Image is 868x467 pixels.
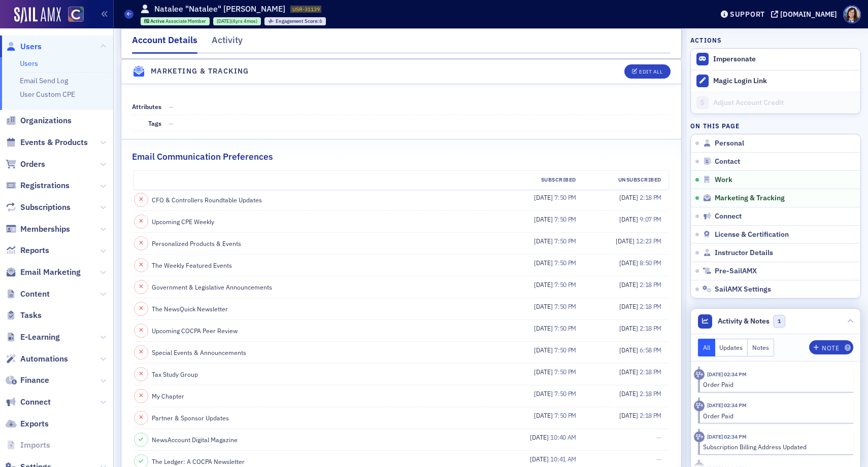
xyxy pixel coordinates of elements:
a: Reports [6,245,49,256]
span: Pre-SailAMX [715,267,757,276]
a: Tasks [6,310,42,321]
span: [DATE] [619,346,640,354]
span: 2:18 PM [640,302,661,310]
a: Memberships [6,224,70,235]
div: Activity [694,369,705,380]
span: [DATE] [619,302,640,310]
span: Automations [20,353,68,365]
h4: On this page [690,121,861,130]
span: 7:50 PM [554,411,576,419]
a: User Custom CPE [20,90,75,99]
span: E-Learning [20,332,60,343]
a: Connect [6,397,51,408]
div: Magic Login Link [713,77,855,86]
span: [DATE] [530,433,550,441]
span: 7:50 PM [554,368,576,376]
div: 2021-04-28 00:00:00 [213,17,261,25]
span: The NewsQuick Newsletter [152,304,228,313]
span: 9:07 PM [640,215,661,223]
span: Marketing & Tracking [715,194,785,203]
span: Attributes [132,102,161,111]
span: [DATE] [217,18,231,24]
a: View Homepage [61,7,84,24]
span: [DATE] [619,389,640,398]
span: License & Certification [715,230,789,239]
span: Connect [20,397,51,408]
div: Unsubscribed [583,176,669,184]
span: [DATE] [530,455,550,463]
span: 7:50 PM [554,302,576,310]
span: 8:50 PM [640,259,661,267]
span: My Chapter [152,391,184,401]
span: — [169,102,174,111]
a: Email Marketing [6,267,81,278]
div: Engagement Score: 6 [264,17,326,25]
div: Support [730,10,765,19]
span: Connect [715,212,742,221]
button: All [698,339,715,356]
div: Subscription Billing Address Updated [703,442,847,451]
span: 2:18 PM [640,411,661,419]
span: 2:18 PM [640,324,661,332]
span: 12:23 PM [636,237,661,245]
a: Active Associate Member [144,18,207,24]
span: Orders [20,159,45,170]
a: Subscriptions [6,202,71,213]
span: Upcoming CPE Weekly [152,217,214,226]
button: Note [809,340,853,354]
span: Memberships [20,224,70,235]
a: Adjust Account Credit [691,92,860,114]
span: SailAMX Settings [715,285,771,294]
span: 7:50 PM [554,389,576,398]
span: Events & Products [20,137,88,148]
a: Orders [6,159,45,170]
span: [DATE] [534,259,554,267]
span: Tags [148,119,161,127]
span: 7:50 PM [554,346,576,354]
a: E-Learning [6,332,60,343]
span: Personal [715,139,744,148]
span: [DATE] [534,280,554,289]
span: [DATE] [534,193,554,201]
button: Notes [748,339,774,356]
a: Users [20,59,38,68]
div: Order Paid [703,411,847,420]
span: NewsAccount Digital Magazine [152,435,238,444]
div: (4yrs 4mos) [217,18,257,24]
div: Adjust Account Credit [713,98,855,107]
span: [DATE] [619,193,640,201]
span: 2:18 PM [640,389,661,398]
span: [DATE] [619,280,640,289]
img: SailAMX [14,7,61,23]
div: Active: Active: Associate Member [141,17,210,25]
span: 7:50 PM [554,193,576,201]
span: Subscriptions [20,202,71,213]
time: 6/27/2025 02:34 PM [707,402,747,409]
span: [DATE] [534,346,554,354]
a: Email Send Log [20,76,68,85]
span: 1 [773,315,786,328]
span: CFO & Controllers Roundtable Updates [152,195,262,204]
span: 2:18 PM [640,193,661,201]
span: Tax Study Group [152,370,198,379]
span: Upcoming COCPA Peer Review [152,326,238,335]
span: Special Events & Announcements [152,348,246,357]
button: [DOMAIN_NAME] [771,11,841,18]
span: [DATE] [534,237,554,245]
span: Finance [20,375,49,386]
a: Automations [6,353,68,365]
img: SailAMX [68,7,84,22]
a: Organizations [6,115,72,126]
span: Partner & Sponsor Updates [152,413,229,422]
div: Activity [212,33,243,52]
span: USR-31139 [292,6,320,13]
span: Content [20,289,50,300]
time: 6/27/2025 02:34 PM [707,371,747,378]
div: Activity [694,432,705,442]
span: Personalized Products & Events [152,239,241,248]
span: [DATE] [616,237,636,245]
div: Activity [694,401,705,411]
span: 7:50 PM [554,259,576,267]
span: — [656,455,661,463]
